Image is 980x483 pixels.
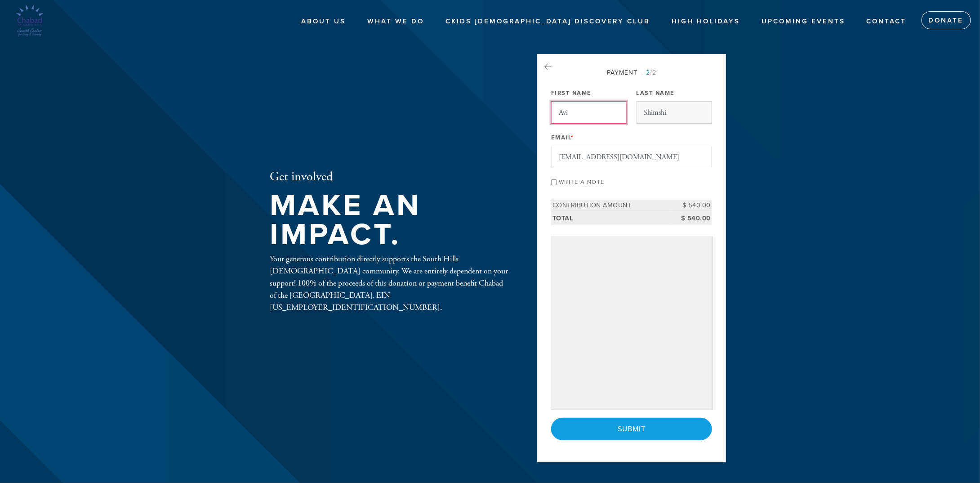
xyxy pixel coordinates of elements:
[294,13,352,30] a: About us
[571,134,575,141] span: This field is required.
[646,69,650,76] span: 2
[551,212,672,225] td: Total
[559,179,605,186] label: Write a note
[270,191,508,249] h1: Make an impact.
[270,170,508,185] h2: Get involved
[551,68,712,77] div: Payment
[439,13,657,30] a: CKids [DEMOGRAPHIC_DATA] Discovery Club
[672,212,712,225] td: $ 540.00
[551,199,672,212] td: Contribution Amount
[551,418,712,440] input: Submit
[665,13,747,30] a: High Holidays
[860,13,913,30] a: Contact
[641,69,656,76] span: /2
[551,134,574,142] label: Email
[553,238,710,408] iframe: Secure payment input frame
[361,13,431,30] a: What We Do
[551,89,592,97] label: First Name
[270,253,508,313] div: Your generous contribution directly supports the South Hills [DEMOGRAPHIC_DATA] community. We are...
[755,13,852,30] a: Upcoming Events
[637,89,675,97] label: Last Name
[922,11,971,29] a: Donate
[13,4,46,37] img: Untitled%20design%20%2817%29.png
[672,199,712,212] td: $ 540.00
